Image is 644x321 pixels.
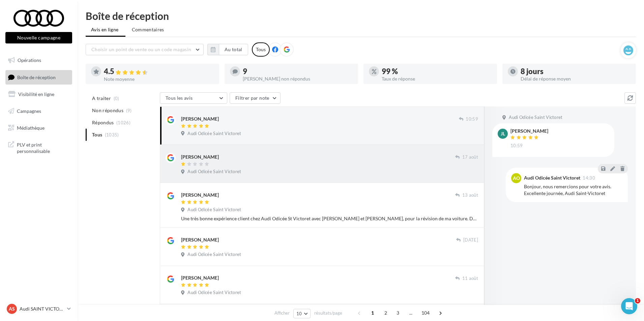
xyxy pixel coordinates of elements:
[296,311,302,316] span: 10
[18,57,41,63] span: Opérations
[463,237,478,243] span: [DATE]
[181,215,478,222] div: Une très bonne expérience client chez Audi Odicée St Victoret avec [PERSON_NAME] et [PERSON_NAME]...
[380,308,391,318] span: 2
[5,302,72,315] a: AS Audi SAINT VICTORET
[4,70,74,85] a: Boîte de réception
[116,120,130,125] span: (1026)
[521,68,631,75] div: 8 jours
[160,92,227,104] button: Tous les avis
[92,95,111,102] span: A traiter
[18,91,54,97] span: Visibilité en ligne
[4,87,74,101] a: Visibilité en ligne
[17,108,41,114] span: Campagnes
[181,116,219,122] div: [PERSON_NAME]
[367,308,378,318] span: 1
[521,76,631,81] div: Délai de réponse moyen
[462,276,478,282] span: 11 août
[181,275,219,281] div: [PERSON_NAME]
[524,175,580,180] div: Audi Odicée Saint Victoret
[207,44,248,55] button: Au total
[17,125,45,130] span: Médiathèque
[20,306,64,312] p: Audi SAINT VICTORET
[86,11,636,21] div: Boîte de réception
[466,116,478,122] span: 10:59
[181,192,219,198] div: [PERSON_NAME]
[462,154,478,160] span: 17 août
[92,107,123,114] span: Non répondus
[243,76,353,81] div: [PERSON_NAME] non répondus
[621,298,637,314] iframe: Intercom live chat
[509,115,562,121] span: Audi Odicée Saint Victoret
[392,308,403,318] span: 3
[9,306,15,312] span: AS
[382,68,492,75] div: 99 %
[230,92,281,104] button: Filtrer par note
[524,183,622,197] div: Bonjour, nous remercions pour votre avis. Excellente journée, Audi Saint-Victoret
[17,140,69,155] span: PLV et print personnalisable
[382,76,492,81] div: Taux de réponse
[274,310,290,316] span: Afficher
[635,298,640,303] span: 1
[181,154,219,160] div: [PERSON_NAME]
[5,32,72,43] button: Nouvelle campagne
[501,130,505,137] span: Jl
[462,192,478,198] span: 13 août
[126,108,132,113] span: (9)
[293,309,311,318] button: 10
[252,42,270,57] div: Tous
[187,252,241,258] span: Audi Odicée Saint Victoret
[419,308,433,318] span: 104
[583,176,595,180] span: 14:30
[166,95,193,101] span: Tous les avis
[243,68,353,75] div: 9
[219,44,248,55] button: Au total
[92,119,114,126] span: Répondus
[114,96,119,101] span: (0)
[4,53,74,67] a: Opérations
[4,121,74,135] a: Médiathèque
[187,290,241,296] span: Audi Odicée Saint Victoret
[187,207,241,213] span: Audi Odicée Saint Victoret
[104,68,214,75] div: 4.5
[132,26,164,33] span: Commentaires
[17,74,56,80] span: Boîte de réception
[4,104,74,118] a: Campagnes
[86,44,204,55] button: Choisir un point de vente ou un code magasin
[104,77,214,82] div: Note moyenne
[314,310,342,316] span: résultats/page
[510,143,523,149] span: 10:59
[187,131,241,137] span: Audi Odicée Saint Victoret
[187,169,241,175] span: Audi Odicée Saint Victoret
[513,175,520,182] span: AO
[406,308,416,318] span: ...
[4,137,74,157] a: PLV et print personnalisable
[510,129,548,133] div: [PERSON_NAME]
[91,46,191,52] span: Choisir un point de vente ou un code magasin
[181,236,219,243] div: [PERSON_NAME]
